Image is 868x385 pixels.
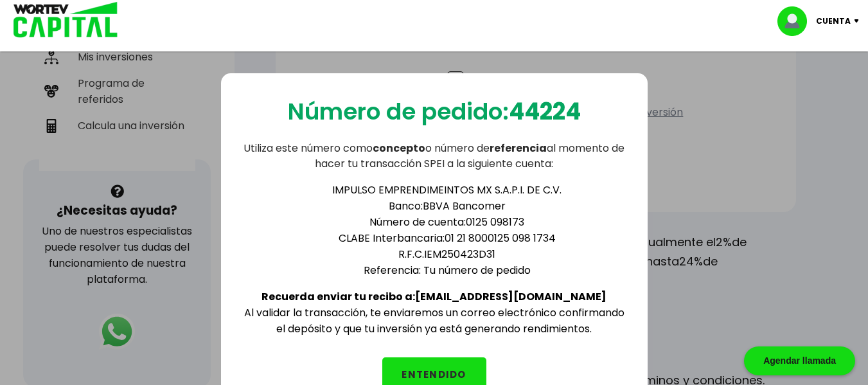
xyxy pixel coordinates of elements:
li: Banco: BBVA Bancomer [267,198,627,214]
p: Número de pedido: [288,94,581,129]
li: IMPULSO EMPRENDIMEINTOS MX S.A.P.I. DE C.V. [267,182,627,198]
img: profile-image [777,6,816,36]
div: Al validar la transacción, te enviaremos un correo electrónico confirmando el depósito y que tu i... [242,172,627,337]
p: Cuenta [816,12,851,31]
b: referencia [490,141,547,156]
img: icon-down [851,19,868,23]
li: R.F.C. IEM250423D31 [267,246,627,262]
li: Número de cuenta: 0125 098173 [267,214,627,230]
b: Recuerda enviar tu recibo a: [EMAIL_ADDRESS][DOMAIN_NAME] [261,289,607,304]
p: Utiliza este número como o número de al momento de hacer tu transacción SPEI a la siguiente cuenta: [242,141,627,172]
b: concepto [373,141,425,156]
b: 44224 [509,95,581,128]
li: CLABE Interbancaria: 01 21 8000125 098 1734 [267,230,627,246]
div: Agendar llamada [744,346,855,375]
li: Referencia: Tu número de pedido [267,262,627,278]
